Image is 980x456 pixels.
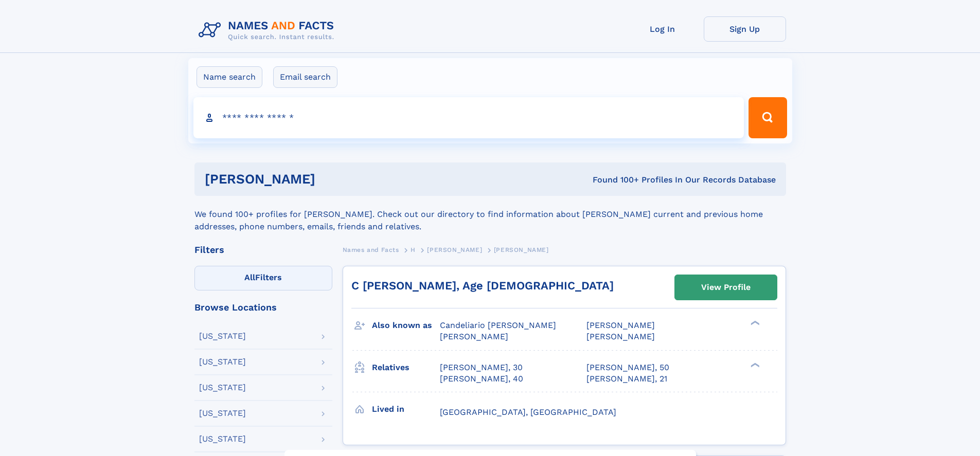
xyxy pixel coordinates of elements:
[199,332,246,340] div: [US_STATE]
[199,435,246,443] div: [US_STATE]
[454,174,776,186] div: Found 100+ Profiles In Our Records Database
[586,320,655,330] span: [PERSON_NAME]
[194,303,332,312] div: Browse Locations
[427,246,482,253] span: [PERSON_NAME]
[427,243,482,256] a: [PERSON_NAME]
[199,358,246,366] div: [US_STATE]
[675,275,777,300] a: View Profile
[351,279,614,292] a: C [PERSON_NAME], Age [DEMOGRAPHIC_DATA]
[197,66,262,88] label: Name search
[621,16,704,42] a: Log In
[440,332,508,341] span: [PERSON_NAME]
[194,196,786,233] div: We found 100+ profiles for [PERSON_NAME]. Check out our directory to find information about [PERS...
[748,320,760,326] div: ❯
[194,266,332,290] label: Filters
[372,359,440,376] h3: Relatives
[205,173,454,186] h1: [PERSON_NAME]
[440,320,556,330] span: Candeliario [PERSON_NAME]
[199,384,246,392] div: [US_STATE]
[704,16,786,42] a: Sign Up
[748,361,760,368] div: ❯
[411,246,416,253] span: H
[273,66,337,88] label: Email search
[586,332,655,341] span: [PERSON_NAME]
[343,243,399,256] a: Names and Facts
[701,276,751,299] div: View Profile
[194,16,343,44] img: Logo Names and Facts
[494,246,549,253] span: [PERSON_NAME]
[372,317,440,334] h3: Also known as
[586,362,669,373] a: [PERSON_NAME], 50
[244,272,255,282] span: All
[440,373,523,385] a: [PERSON_NAME], 40
[749,97,787,138] button: Search Button
[199,409,246,417] div: [US_STATE]
[411,243,416,256] a: H
[194,245,332,254] div: Filters
[440,407,616,417] span: [GEOGRAPHIC_DATA], [GEOGRAPHIC_DATA]
[586,373,667,385] a: [PERSON_NAME], 21
[372,400,440,418] h3: Lived in
[440,362,523,373] a: [PERSON_NAME], 30
[193,97,744,138] input: search input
